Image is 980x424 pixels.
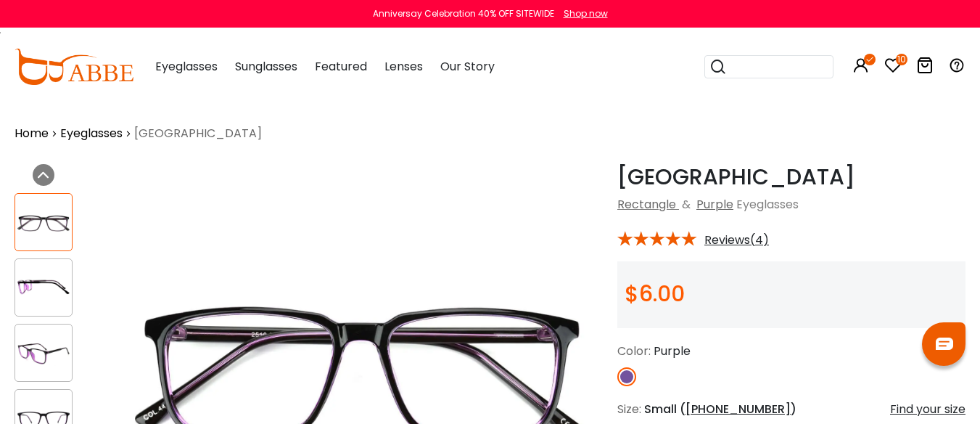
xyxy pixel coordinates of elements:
span: $6.00 [625,278,685,309]
span: [GEOGRAPHIC_DATA] [134,125,262,142]
a: Home [15,125,49,142]
span: Sunglasses [235,58,297,75]
a: Shop now [556,7,608,20]
img: Belleville Purple Acetate Eyeglasses , UniversalBridgeFit Frames from ABBE Glasses [15,339,72,367]
div: Anniversay Celebration 40% OFF SITEWIDE [373,7,554,20]
span: Purple [654,343,691,359]
span: & [679,196,693,213]
i: 10 [896,54,907,65]
span: Size: [617,401,641,417]
span: Color: [617,343,651,359]
span: [PHONE_NUMBER] [685,401,791,417]
h1: [GEOGRAPHIC_DATA] [617,164,965,190]
a: Eyeglasses [60,125,123,142]
a: 10 [884,60,902,76]
img: chat [936,338,953,350]
img: Belleville Purple Acetate Eyeglasses , UniversalBridgeFit Frames from ABBE Glasses [15,208,72,237]
span: Featured [315,58,367,75]
div: Find your size [890,401,965,418]
img: Belleville Purple Acetate Eyeglasses , UniversalBridgeFit Frames from ABBE Glasses [15,274,72,302]
span: Eyeglasses [155,58,218,75]
span: Eyeglasses [736,196,799,213]
div: Shop now [564,7,608,20]
span: Small ( ) [644,401,796,417]
a: Purple [696,196,733,213]
span: Reviews(4) [704,234,769,247]
img: abbeglasses.com [15,49,133,85]
a: Rectangle [617,196,676,213]
span: Our Story [440,58,495,75]
span: Lenses [384,58,423,75]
